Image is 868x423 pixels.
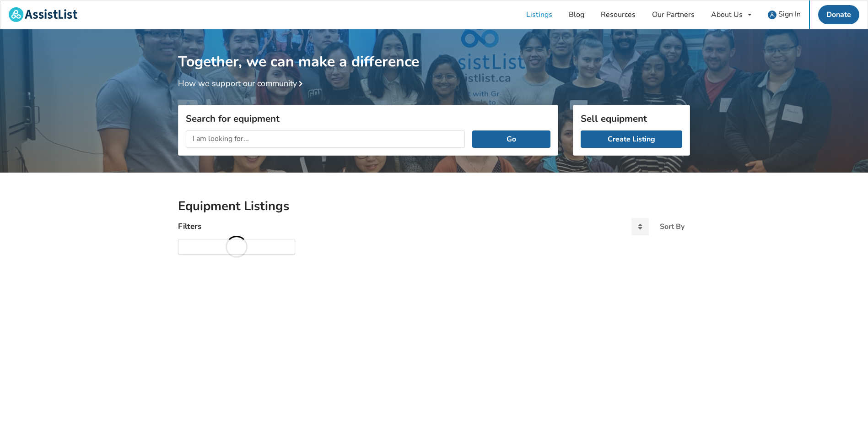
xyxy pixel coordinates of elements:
[178,198,690,214] h2: Equipment Listings
[593,0,644,29] a: Resources
[581,130,682,148] a: Create Listing
[518,0,561,29] a: Listings
[178,78,306,89] a: How we support our community
[178,29,690,71] h1: Together, we can make a difference
[178,221,201,232] h4: Filters
[581,113,682,125] h3: Sell equipment
[9,7,77,22] img: assistlist-logo
[561,0,593,29] a: Blog
[186,113,550,125] h3: Search for equipment
[644,0,703,29] a: Our Partners
[778,9,801,19] span: Sign In
[711,11,743,18] div: About Us
[818,5,859,24] a: Donate
[186,130,465,148] input: I am looking for...
[472,130,550,148] button: Go
[768,11,776,19] img: user icon
[760,0,809,29] a: user icon Sign In
[660,223,685,230] div: Sort By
